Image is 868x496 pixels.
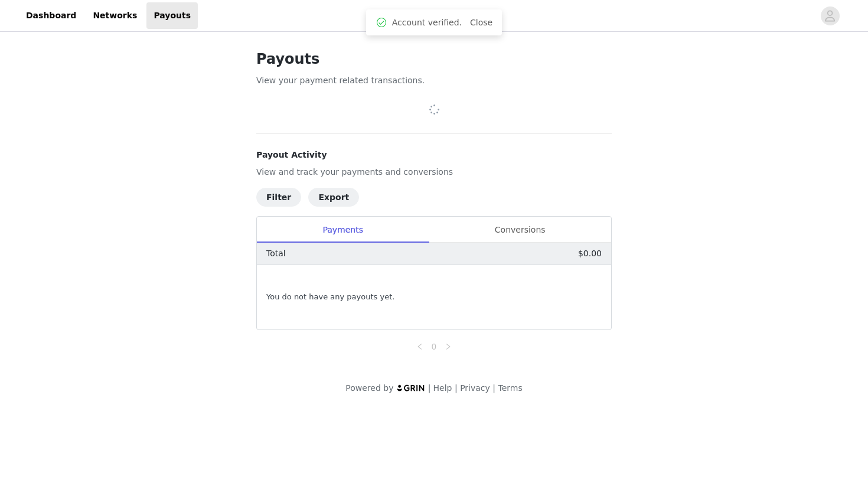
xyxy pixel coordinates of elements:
i: icon: right [445,343,452,350]
a: Privacy [460,383,490,393]
div: avatar [824,6,836,25]
a: Terms [498,383,522,393]
a: Dashboard [19,2,83,29]
div: Conversions [429,217,611,243]
a: 0 [428,340,440,353]
p: Total [266,247,286,260]
li: 0 [427,340,441,354]
li: Previous Page [413,340,427,354]
img: logo [396,384,426,391]
span: | [492,383,495,393]
button: Filter [256,188,301,207]
p: View your payment related transactions. [256,74,612,87]
a: Help [433,383,452,393]
a: Networks [86,2,144,29]
h1: Payouts [256,48,612,70]
span: Powered by [345,383,393,393]
a: Payouts [146,2,198,29]
span: | [455,383,458,393]
span: | [428,383,431,393]
p: $0.00 [578,247,602,260]
span: Account verified. [392,17,462,29]
h4: Payout Activity [256,149,612,161]
i: icon: left [416,343,423,350]
span: You do not have any payouts yet. [266,291,394,303]
p: View and track your payments and conversions [256,166,612,178]
li: Next Page [441,340,455,354]
button: Export [308,188,359,207]
a: Close [470,18,492,27]
div: Payments [257,217,429,243]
